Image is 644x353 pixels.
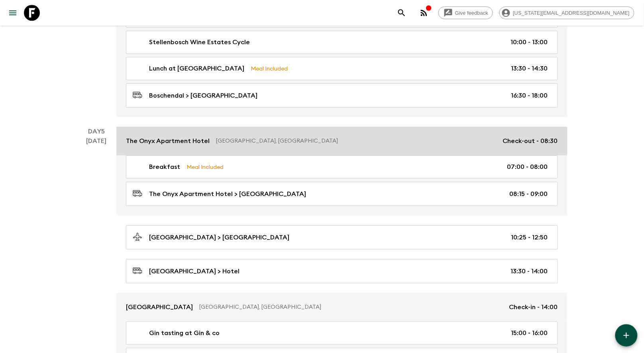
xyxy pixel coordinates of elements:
a: [GEOGRAPHIC_DATA] > Hotel13:30 - 14:00 [126,259,558,283]
p: Check-in - 14:00 [509,302,558,312]
a: Stellenbosch Wine Estates Cycle10:00 - 13:00 [126,31,558,54]
p: [GEOGRAPHIC_DATA], [GEOGRAPHIC_DATA] [216,137,497,145]
p: Check-out - 08:30 [503,136,558,146]
a: The Onyx Apartment Hotel > [GEOGRAPHIC_DATA]08:15 - 09:00 [126,182,558,206]
p: Meal Included [187,163,224,171]
p: 13:30 - 14:30 [511,64,548,73]
a: Gin tasting at Gin & co15:00 - 16:00 [126,322,558,345]
a: Lunch at [GEOGRAPHIC_DATA]Meal Included13:30 - 14:30 [126,57,558,80]
span: [US_STATE][EMAIL_ADDRESS][DOMAIN_NAME] [509,10,634,16]
button: menu [5,5,21,21]
p: The Onyx Apartment Hotel [126,136,210,146]
p: [GEOGRAPHIC_DATA] > Hotel [149,267,240,276]
p: The Onyx Apartment Hotel > [GEOGRAPHIC_DATA] [149,189,306,199]
p: 07:00 - 08:00 [507,162,548,172]
p: [GEOGRAPHIC_DATA], [GEOGRAPHIC_DATA] [199,303,503,311]
p: Meal Included [251,64,288,73]
p: 10:25 - 12:50 [511,233,548,242]
a: [GEOGRAPHIC_DATA] > [GEOGRAPHIC_DATA]10:25 - 12:50 [126,225,558,249]
p: [GEOGRAPHIC_DATA] [126,302,193,312]
p: 13:30 - 14:00 [511,267,548,276]
button: search adventures [394,5,410,21]
a: [GEOGRAPHIC_DATA][GEOGRAPHIC_DATA], [GEOGRAPHIC_DATA]Check-in - 14:00 [116,293,567,322]
p: 16:30 - 18:00 [511,91,548,100]
p: 10:00 - 13:00 [511,37,548,47]
span: Give feedback [451,10,493,16]
a: BreakfastMeal Included07:00 - 08:00 [126,155,558,178]
p: Gin tasting at Gin & co [149,328,220,338]
p: Breakfast [149,162,180,172]
a: The Onyx Apartment Hotel[GEOGRAPHIC_DATA], [GEOGRAPHIC_DATA]Check-out - 08:30 [116,127,567,155]
a: Give feedback [438,6,493,19]
p: [GEOGRAPHIC_DATA] > [GEOGRAPHIC_DATA] [149,233,289,242]
a: Boschendal > [GEOGRAPHIC_DATA]16:30 - 18:00 [126,83,558,108]
p: Boschendal > [GEOGRAPHIC_DATA] [149,91,257,100]
p: 15:00 - 16:00 [511,328,548,338]
p: Lunch at [GEOGRAPHIC_DATA] [149,64,244,73]
p: Stellenbosch Wine Estates Cycle [149,37,250,47]
div: [US_STATE][EMAIL_ADDRESS][DOMAIN_NAME] [499,6,634,19]
p: 08:15 - 09:00 [510,189,548,199]
p: Day 5 [77,127,116,136]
